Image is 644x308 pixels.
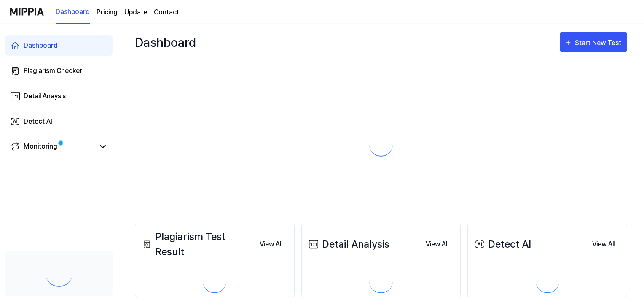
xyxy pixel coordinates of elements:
a: Update [124,7,147,17]
a: Dashboard [56,0,90,24]
a: Monitoring [10,141,94,151]
a: Contact [154,7,179,17]
button: View All [419,236,455,253]
div: Plagiarism Checker [24,66,82,76]
div: Detect AI [24,116,52,127]
a: Plagiarism Checker [5,61,113,81]
div: Monitoring [24,141,57,151]
a: View All [253,235,289,253]
div: Detail Analysis [307,237,389,252]
a: Detail Anaysis [5,86,113,106]
div: Plagiarism Test Result [140,229,253,259]
a: View All [585,235,622,253]
a: Dashboard [5,35,113,56]
a: Detect AI [5,111,113,132]
a: View All [419,235,455,253]
a: Pricing [97,7,118,17]
div: Start New Test [575,38,623,49]
div: Detect AI [473,237,531,252]
div: Dashboard [24,41,58,51]
button: Start New Test [560,32,627,52]
div: Dashboard [135,32,196,52]
button: View All [253,236,289,253]
button: View All [585,236,622,253]
div: Detail Anaysis [24,91,66,101]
